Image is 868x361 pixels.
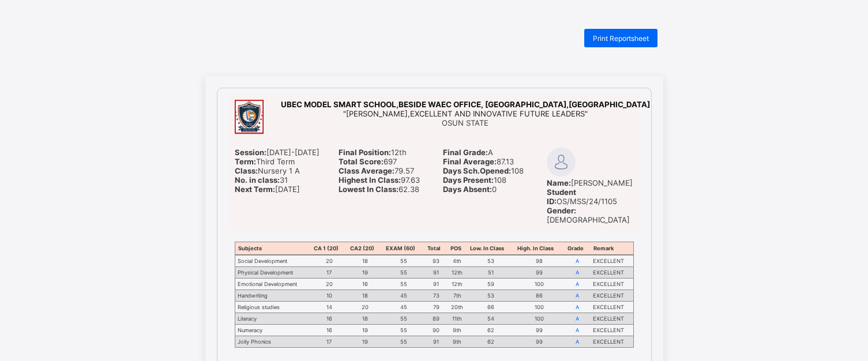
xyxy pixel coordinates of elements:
[547,187,576,206] b: Student ID:
[448,255,467,267] td: 4th
[448,336,467,348] td: 9th
[347,242,383,255] th: CA2 (20)
[565,242,591,255] th: Grade
[424,290,447,302] td: 73
[467,255,514,267] td: 53
[514,242,565,255] th: High. In Class
[443,157,497,166] b: Final Average:
[235,100,264,134] img: umssosun.png
[514,302,565,313] td: 100
[347,267,383,279] td: 19
[383,267,424,279] td: 55
[424,242,447,255] th: Total
[547,178,571,187] b: Name:
[383,336,424,348] td: 55
[343,109,588,118] span: "[PERSON_NAME],EXCELLENT AND INNOVATIVE FUTURE LEADERS"
[339,185,399,194] b: Lowest In Class:
[311,267,347,279] td: 17
[467,336,514,348] td: 62
[443,157,514,166] span: 87.13
[514,313,565,325] td: 100
[448,302,467,313] td: 20th
[311,255,347,267] td: 20
[339,175,420,185] span: 97.63
[514,267,565,279] td: 99
[443,166,511,175] b: Days Sch.Opened:
[547,148,576,176] img: default.svg
[383,279,424,290] td: 55
[443,185,492,194] b: Days Absent:
[467,313,514,325] td: 54
[339,148,391,157] b: Final Position:
[235,336,311,348] td: Jolly Phonics
[311,290,347,302] td: 10
[565,313,591,325] td: A
[448,313,467,325] td: 11th
[514,279,565,290] td: 100
[235,166,300,175] span: Nursery 1 A
[311,336,347,348] td: 17
[565,302,591,313] td: A
[565,279,591,290] td: A
[424,336,447,348] td: 91
[339,157,397,166] span: 697
[347,279,383,290] td: 16
[467,325,514,336] td: 62
[383,302,424,313] td: 45
[383,242,424,255] th: EXAM (60)
[339,157,384,166] b: Total Score:
[311,279,347,290] td: 20
[347,325,383,336] td: 19
[235,157,256,166] b: Term:
[235,279,311,290] td: Emotional Development
[448,290,467,302] td: 7th
[347,290,383,302] td: 18
[424,267,447,279] td: 91
[339,185,419,194] span: 62.38
[347,336,383,348] td: 19
[235,175,288,185] span: 31
[448,279,467,290] td: 12th
[383,325,424,336] td: 55
[235,175,280,185] b: No. in class:
[565,290,591,302] td: A
[591,267,633,279] td: EXCELLENT
[514,325,565,336] td: 99
[442,118,489,127] span: OSUN STATE
[591,255,633,267] td: EXCELLENT
[235,302,311,313] td: Religious studies
[514,336,565,348] td: 99
[448,325,467,336] td: 9th
[235,255,311,267] td: Social Development
[235,166,258,175] b: Class:
[424,279,447,290] td: 91
[565,255,591,267] td: A
[347,313,383,325] td: 18
[448,267,467,279] td: 12th
[443,185,497,194] span: 0
[443,166,524,175] span: 108
[235,185,275,194] b: Next Term:
[424,302,447,313] td: 79
[467,290,514,302] td: 53
[467,242,514,255] th: Low. In Class
[235,242,311,255] th: Subjects
[514,290,565,302] td: 86
[311,242,347,255] th: CA 1 (20)
[467,267,514,279] td: 51
[235,313,311,325] td: Literacy
[383,290,424,302] td: 45
[565,267,591,279] td: A
[339,175,401,185] b: Highest In Class:
[467,279,514,290] td: 59
[235,185,300,194] span: [DATE]
[448,242,467,255] th: POS
[235,325,311,336] td: Numeracy
[235,290,311,302] td: Handwriting
[591,313,633,325] td: EXCELLENT
[235,157,295,166] span: Third Term
[311,325,347,336] td: 16
[547,206,630,224] span: [DEMOGRAPHIC_DATA]
[281,100,650,109] span: UBEC MODEL SMART SCHOOL,BESIDE WAEC OFFICE, [GEOGRAPHIC_DATA],[GEOGRAPHIC_DATA]
[591,279,633,290] td: EXCELLENT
